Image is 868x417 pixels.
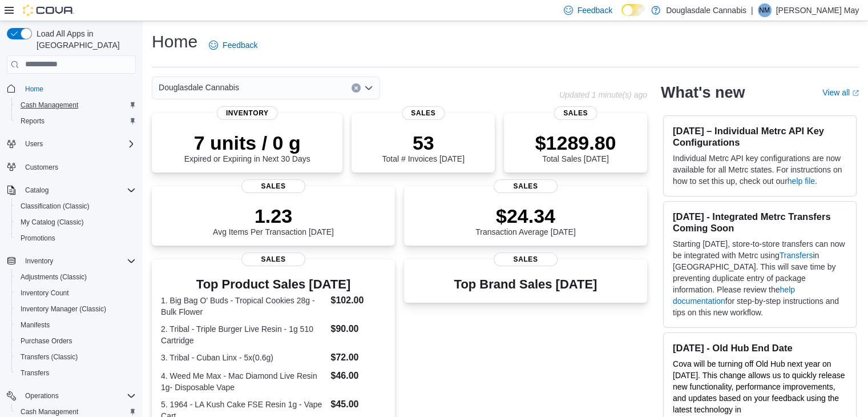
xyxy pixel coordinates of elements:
[535,131,616,163] div: Total Sales [DATE]
[554,106,597,120] span: Sales
[16,215,136,229] span: My Catalog (Classic)
[673,153,847,187] p: Individual Metrc API key configurations are now available for all Metrc states. For instructions ...
[16,366,136,380] span: Transfers
[21,234,55,243] span: Promotions
[21,218,84,227] span: My Catalog (Classic)
[213,205,334,227] p: 1.23
[330,322,385,336] dd: $90.00
[16,302,111,316] a: Inventory Manager (Classic)
[161,370,326,393] dt: 4. Weed Me Max - Mac Diamond Live Resin 1g- Disposable Vape
[25,391,59,400] span: Operations
[16,270,136,284] span: Adjustments (Classic)
[16,98,83,112] a: Cash Management
[21,183,53,197] button: Catalog
[673,238,847,318] p: Starting [DATE], store-to-store transfers can now be integrated with Metrc using in [GEOGRAPHIC_D...
[21,272,87,282] span: Adjustments (Classic)
[382,131,464,163] div: Total # Invoices [DATE]
[16,318,136,332] span: Manifests
[330,398,385,411] dd: $45.00
[25,163,58,172] span: Customers
[11,214,140,230] button: My Catalog (Classic)
[330,369,385,383] dd: $46.00
[223,39,257,51] span: Feedback
[16,334,77,348] a: Purchase Orders
[776,3,859,17] p: [PERSON_NAME] May
[621,16,622,17] span: Dark Mode
[382,131,464,154] p: 53
[161,278,386,291] h3: Top Product Sales [DATE]
[11,230,140,246] button: Promotions
[2,159,140,175] button: Customers
[21,368,49,378] span: Transfers
[25,186,49,195] span: Catalog
[25,256,53,266] span: Inventory
[494,252,558,266] span: Sales
[184,131,310,163] div: Expired or Expiring in Next 30 Days
[454,278,597,291] h3: Top Brand Sales [DATE]
[758,3,772,17] div: Nichole May
[21,82,136,96] span: Home
[184,131,310,154] p: 7 units / 0 g
[621,4,645,16] input: Dark Mode
[16,199,136,213] span: Classification (Classic)
[16,199,94,213] a: Classification (Classic)
[16,334,136,348] span: Purchase Orders
[788,177,815,186] a: help file
[11,269,140,285] button: Adjustments (Classic)
[11,349,140,365] button: Transfers (Classic)
[16,366,54,380] a: Transfers
[759,3,770,17] span: NM
[16,350,82,364] a: Transfers (Classic)
[364,83,373,93] button: Open list of options
[751,3,753,17] p: |
[673,342,847,354] h3: [DATE] - Old Hub End Date
[217,106,278,120] span: Inventory
[673,125,847,148] h3: [DATE] – Individual Metrc API Key Configurations
[11,198,140,214] button: Classification (Classic)
[11,97,140,113] button: Cash Management
[21,254,58,268] button: Inventory
[11,113,140,129] button: Reports
[21,161,63,174] a: Customers
[2,388,140,404] button: Operations
[16,350,136,364] span: Transfers (Classic)
[673,211,847,234] h3: [DATE] - Integrated Metrc Transfers Coming Soon
[11,333,140,349] button: Purchase Orders
[21,183,136,197] span: Catalog
[494,179,558,193] span: Sales
[16,270,91,284] a: Adjustments (Classic)
[16,215,88,229] a: My Catalog (Classic)
[559,90,647,99] p: Updated 1 minute(s) ago
[21,137,136,151] span: Users
[21,101,78,110] span: Cash Management
[16,231,60,245] a: Promotions
[535,131,616,154] p: $1289.80
[32,28,136,51] span: Load All Apps in [GEOGRAPHIC_DATA]
[2,253,140,269] button: Inventory
[475,205,576,236] div: Transaction Average [DATE]
[16,286,136,300] span: Inventory Count
[11,365,140,381] button: Transfers
[16,286,74,300] a: Inventory Count
[16,231,136,245] span: Promotions
[16,114,49,128] a: Reports
[21,304,106,314] span: Inventory Manager (Classic)
[21,117,45,126] span: Reports
[16,302,136,316] span: Inventory Manager (Classic)
[161,295,326,318] dt: 1. Big Bag O' Buds - Tropical Cookies 28g - Bulk Flower
[21,320,50,330] span: Manifests
[16,98,136,112] span: Cash Management
[822,88,859,97] a: View allExternal link
[21,254,136,268] span: Inventory
[780,251,813,260] a: Transfers
[2,81,140,97] button: Home
[475,205,576,227] p: $24.34
[11,317,140,333] button: Manifests
[241,252,305,266] span: Sales
[21,336,72,346] span: Purchase Orders
[330,351,385,364] dd: $72.00
[11,285,140,301] button: Inventory Count
[578,5,612,16] span: Feedback
[352,83,361,93] button: Clear input
[16,318,54,332] a: Manifests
